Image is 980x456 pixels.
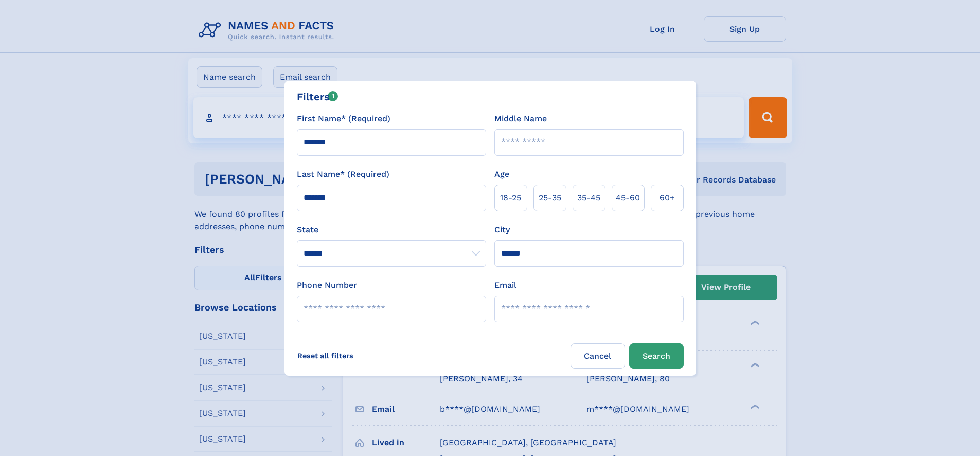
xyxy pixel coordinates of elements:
div: Filters [297,89,338,104]
label: City [494,224,510,236]
label: Reset all filters [291,343,360,368]
span: 60+ [660,192,675,204]
label: Age [494,168,509,180]
label: Cancel [571,343,625,369]
label: State [297,224,486,236]
label: Middle Name [494,113,547,125]
label: Last Name* (Required) [297,168,389,180]
label: Email [494,279,516,291]
span: 35‑45 [577,192,600,204]
span: 18‑25 [500,192,521,204]
span: 25‑35 [539,192,561,204]
span: 45‑60 [616,192,640,204]
label: Phone Number [297,279,357,291]
label: First Name* (Required) [297,113,390,125]
button: Search [629,343,684,369]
